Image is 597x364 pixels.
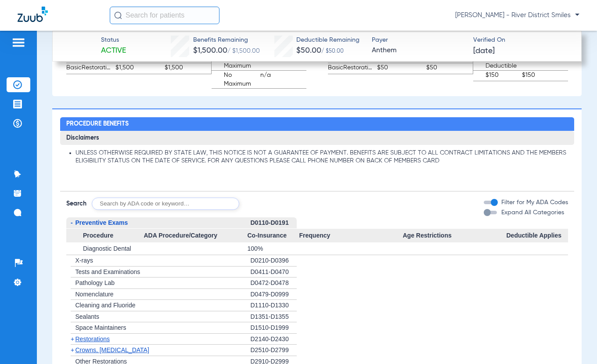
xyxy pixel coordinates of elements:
[251,334,297,345] div: D2140-D2430
[66,199,86,208] span: Search
[296,47,321,54] span: $50.00
[507,229,568,243] span: Deductible Applies
[299,229,403,243] span: Frequency
[60,117,574,131] h2: Procedure Benefits
[76,279,115,286] span: Pathology Lab
[11,37,25,48] img: hamburger-icon
[193,47,227,54] span: $1,500.00
[500,198,568,207] label: Filter for My ADA Codes
[403,229,507,243] span: Age Restrictions
[76,291,114,298] span: Nomenclature
[553,322,597,364] iframe: Chat Widget
[251,322,297,334] div: D1510-D1999
[165,63,211,74] span: $1,500
[248,229,299,243] span: Co-Insurance
[321,49,344,54] span: / $50.00
[76,219,128,226] span: Preventive Exams
[76,268,140,275] span: Tests and Examinations
[251,217,297,229] div: D0110-D0191
[522,71,568,81] span: $150
[377,63,423,74] span: $50
[212,71,258,88] span: No Maximum
[328,63,374,74] span: BasicRestorative
[66,63,112,74] span: BasicRestorative
[71,346,74,353] span: +
[260,71,306,88] span: n/a
[248,242,299,255] div: 100%
[71,335,74,342] span: +
[101,45,126,56] span: Active
[71,219,73,226] span: -
[76,257,93,264] span: X-rays
[115,63,162,74] span: $1,500
[83,245,131,252] span: Diagnostic Dental
[372,36,466,45] span: Payer
[110,7,219,24] input: Search for patients
[76,313,99,320] span: Sealants
[251,255,297,267] div: D0210-D0396
[92,198,239,210] input: Search by ADA code or keyword…
[60,131,574,145] h3: Disclaimers
[473,46,495,57] span: [DATE]
[455,11,579,20] span: [PERSON_NAME] - River District Smiles
[372,45,466,56] span: Anthem
[251,267,297,278] div: D0411-D0470
[251,278,297,289] div: D0472-D0478
[251,345,297,356] div: D2510-D2799
[227,48,260,54] span: / $1,500.00
[501,209,564,216] span: Expand All Categories
[76,149,568,165] li: UNLESS OTHERWISE REQUIRED BY STATE LAW, THIS NOTICE IS NOT A GUARANTEE OF PAYMENT. BENEFITS ARE S...
[473,36,567,45] span: Verified On
[193,36,260,45] span: Benefits Remaining
[114,11,122,19] img: Search Icon
[76,335,110,342] span: Restorations
[101,36,126,45] span: Status
[251,300,297,311] div: D1110-D1330
[426,63,472,74] span: $50
[76,346,149,353] span: Crowns, [MEDICAL_DATA]
[144,229,248,243] span: ADA Procedure/Category
[473,71,519,81] span: $150
[76,302,136,309] span: Cleaning and Fluoride
[66,229,144,243] span: Procedure
[251,311,297,323] div: D1351-D1355
[251,289,297,300] div: D0479-D0999
[18,7,48,22] img: Zuub Logo
[76,324,126,331] span: Space Maintainers
[296,36,360,45] span: Deductible Remaining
